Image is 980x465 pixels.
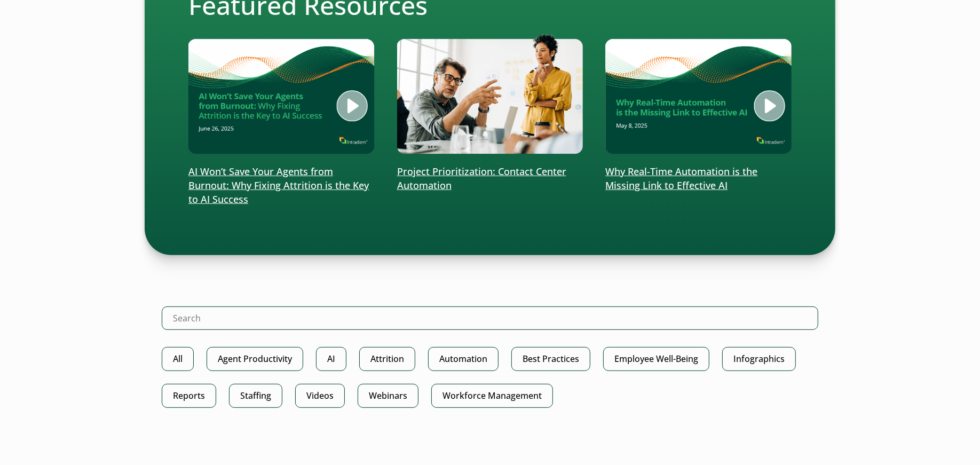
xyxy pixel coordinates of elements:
[605,165,792,193] p: Why Real-Time Automation is the Missing Link to Effective AI
[431,384,553,408] a: Workforce Management
[358,384,418,408] a: Webinars
[316,347,346,371] a: AI
[397,34,583,193] a: Project Prioritization: Contact Center Automation
[188,34,375,207] a: AI Won’t Save Your Agents from Burnout: Why Fixing Attrition is the Key to AI Success
[162,306,818,347] form: Search Intradiem
[603,347,709,371] a: Employee Well-Being
[359,347,415,371] a: Attrition
[229,384,282,408] a: Staffing
[605,34,792,193] a: Why Real-Time Automation is the Missing Link to Effective AI
[295,384,345,408] a: Videos
[162,347,194,371] a: All
[722,347,796,371] a: Infographics
[397,165,583,193] p: Project Prioritization: Contact Center Automation
[511,347,590,371] a: Best Practices
[428,347,499,371] a: Automation
[188,165,375,207] p: AI Won’t Save Your Agents from Burnout: Why Fixing Attrition is the Key to AI Success
[207,347,303,371] a: Agent Productivity
[162,384,216,408] a: Reports
[162,306,818,330] input: Search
